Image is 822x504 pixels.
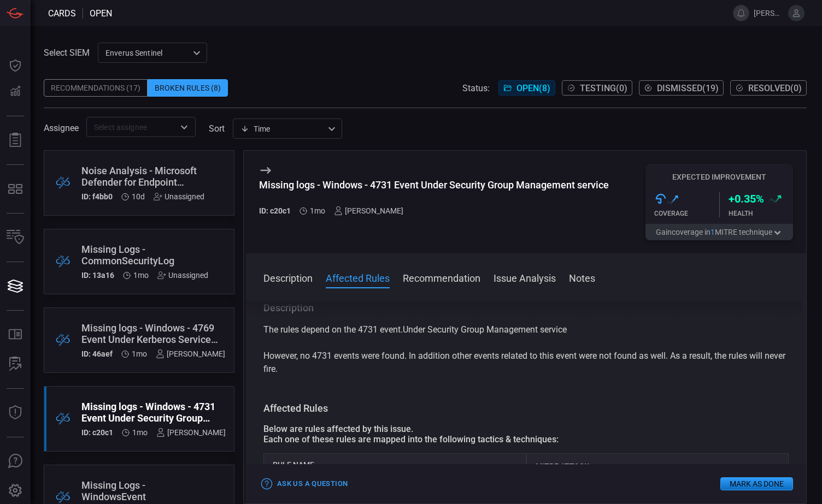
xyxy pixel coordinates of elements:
button: Detections [2,79,28,105]
h5: ID: 46aef [81,349,113,358]
button: Dashboard [2,52,28,79]
h3: + 0.35 % [729,192,764,205]
button: Preferences [2,478,28,504]
button: Mark as Done [720,477,793,490]
div: Health [729,210,794,217]
button: Affected Rules [326,271,390,284]
div: Recommendations (17) [44,79,148,97]
span: Aug 21, 2025 12:25 AM [132,349,147,358]
div: Missing logs - Windows - 4731 Event Under Security Group Management service [259,179,609,191]
span: Aug 21, 2025 12:25 AM [133,271,149,280]
div: Each one of these rules are mapped into the following tactics & techniques: [263,434,789,444]
span: Open ( 8 ) [516,83,550,93]
button: Threat Intelligence [2,400,28,426]
span: Aug 21, 2025 12:24 AM [132,428,148,437]
button: Rule Catalog [2,322,28,348]
button: Testing(0) [562,80,632,96]
label: Select SIEM [44,48,90,58]
span: Sep 12, 2025 12:20 PM [132,192,145,201]
button: Inventory [2,224,28,251]
button: Ask Us A Question [2,448,28,475]
h5: Expected Improvement [645,173,793,181]
span: Testing ( 0 ) [580,83,627,93]
h5: ID: c20c1 [81,428,113,437]
div: Missing logs - Windows - 4731 Event Under Security Group Management service [81,401,226,424]
span: Status: [462,83,490,93]
button: ALERT ANALYSIS [2,351,28,377]
div: Below are rules affected by this issue. [263,424,789,434]
div: Unassigned [157,271,208,280]
button: Open [177,120,192,135]
div: Coverage [654,210,719,217]
span: [PERSON_NAME].[PERSON_NAME] [754,9,784,17]
div: [PERSON_NAME] [156,349,225,358]
button: MITRE - Detection Posture [2,176,28,202]
h3: Affected Rules [263,402,789,415]
p: Enverus Sentinel [105,48,190,58]
button: Gaincoverage in1MITRE technique [645,224,793,240]
button: Description [263,271,313,284]
button: Cards [2,273,28,299]
button: Open(8) [498,80,555,96]
div: Missing Logs - CommonSecurityLog [81,244,208,266]
span: Assignee [44,123,79,133]
input: Select assignee [90,120,174,134]
label: sort [209,123,225,134]
div: Unassigned [154,192,204,201]
div: MITRE ATT&CK [526,453,789,479]
div: [PERSON_NAME] [334,206,403,215]
button: Ask Us a Question [259,476,350,493]
span: 1 [711,228,715,236]
h5: ID: c20c1 [259,206,291,215]
p: The rules depend on the 4731 event.Under Security Group Management service However, no 4731 event... [263,323,789,376]
div: Missing Logs - WindowsEvent [81,479,208,502]
button: Issue Analysis [494,271,556,284]
div: Broken Rules (8) [148,79,228,97]
h5: ID: 13a16 [81,271,114,280]
div: Time [240,123,325,134]
span: open [90,8,112,19]
div: [PERSON_NAME] [156,428,226,437]
span: Aug 21, 2025 12:24 AM [310,206,325,215]
button: Recommendation [403,271,480,284]
button: Reports [2,127,28,153]
button: Resolved(0) [730,80,807,96]
button: Notes [569,271,595,284]
span: Cards [48,8,76,19]
h5: ID: f4bb0 [81,192,113,201]
div: Noise Analysis - Microsoft Defender for Endpoint Monitoring Task Scheduling [81,165,204,188]
span: Resolved ( 0 ) [748,83,802,93]
button: Dismissed(19) [639,80,724,96]
div: Missing logs - Windows - 4769 Event Under Kerberos Service Ticket Operations service [81,322,225,345]
span: Dismissed ( 19 ) [657,83,719,93]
